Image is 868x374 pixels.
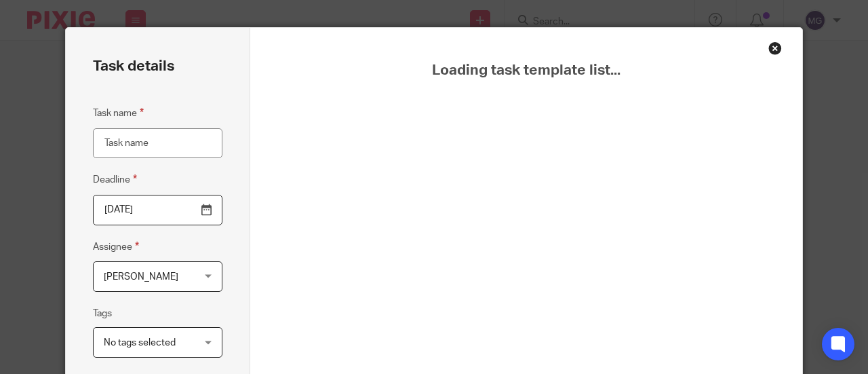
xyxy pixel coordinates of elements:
span: No tags selected [104,338,176,348]
label: Tags [93,307,112,320]
label: Task name [93,105,144,121]
span: Loading task template list... [284,62,769,79]
label: Assignee [93,239,139,255]
input: Task name [93,128,222,159]
label: Deadline [93,172,137,187]
span: [PERSON_NAME] [104,272,178,282]
h2: Task details [93,55,174,78]
input: Pick a date [93,195,222,225]
div: Close this dialog window [768,41,782,55]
